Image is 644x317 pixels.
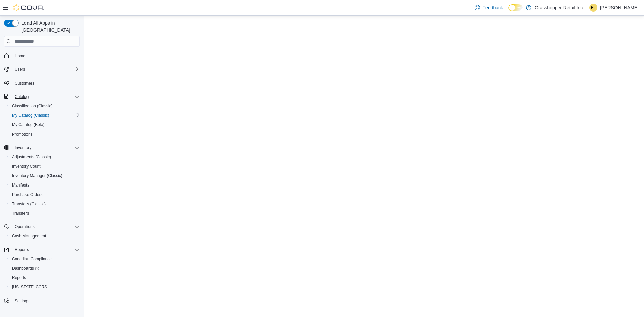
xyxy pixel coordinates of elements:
a: Canadian Compliance [9,255,54,263]
a: Feedback [472,1,506,14]
button: Cash Management [7,231,83,241]
span: Classification (Classic) [9,102,80,110]
button: Catalog [12,93,31,101]
button: Operations [1,222,83,231]
a: Classification (Classic) [9,102,55,110]
span: Customers [12,79,80,87]
span: My Catalog (Classic) [9,111,80,119]
button: Catalog [1,92,83,101]
a: My Catalog (Beta) [9,121,47,129]
a: Reports [9,274,29,282]
a: Home [12,52,28,60]
button: Reports [12,246,32,254]
a: Settings [12,297,32,305]
button: Inventory Manager (Classic) [7,171,83,180]
span: Inventory Manager (Classic) [9,172,80,180]
button: Promotions [7,129,83,139]
a: Adjustments (Classic) [9,153,54,161]
span: Washington CCRS [9,283,80,291]
a: [US_STATE] CCRS [9,283,50,291]
span: Operations [12,223,80,231]
span: Catalog [15,94,29,99]
span: Users [15,67,25,72]
button: Manifests [7,180,83,190]
span: My Catalog (Beta) [12,122,45,127]
span: Canadian Compliance [9,255,80,263]
span: Customers [15,81,34,86]
span: Reports [15,247,29,252]
a: My Catalog (Classic) [9,111,52,119]
button: Customers [1,78,83,88]
a: Transfers [9,209,32,217]
span: Cash Management [9,232,80,240]
span: Home [12,51,80,60]
span: Inventory Manager (Classic) [12,173,62,178]
span: Adjustments (Classic) [12,154,51,160]
span: Load All Apps in [GEOGRAPHIC_DATA] [19,20,80,33]
a: Cash Management [9,232,49,240]
span: Dashboards [12,266,39,271]
button: Operations [12,223,37,231]
span: Classification (Classic) [12,103,53,109]
button: Settings [1,296,83,306]
button: Inventory [12,144,34,152]
span: [US_STATE] CCRS [12,284,47,290]
span: Settings [12,297,80,305]
p: | [585,4,587,12]
span: Transfers (Classic) [12,201,46,207]
a: Manifests [9,181,32,189]
span: Settings [15,298,29,304]
span: Inventory [15,145,31,150]
a: Transfers (Classic) [9,200,48,208]
span: Inventory Count [9,162,80,170]
span: Inventory Count [12,164,41,169]
button: Classification (Classic) [7,101,83,111]
span: Purchase Orders [12,192,43,197]
span: BJ [591,4,596,12]
span: Cash Management [12,233,46,239]
button: Users [12,65,28,73]
span: Reports [9,274,80,282]
span: Operations [15,224,35,229]
a: Customers [12,79,37,87]
img: Cova [13,4,44,11]
button: Reports [1,245,83,254]
button: Users [1,65,83,74]
button: My Catalog (Beta) [7,120,83,129]
span: Manifests [12,182,29,188]
span: My Catalog (Beta) [9,121,80,129]
span: Transfers [12,211,29,216]
span: Promotions [12,131,33,137]
span: Manifests [9,181,80,189]
span: Purchase Orders [9,191,80,199]
div: Barbara Jessome [589,4,597,12]
span: My Catalog (Classic) [12,113,49,118]
button: Home [1,51,83,60]
button: Inventory [1,143,83,152]
span: Transfers (Classic) [9,200,80,208]
p: [PERSON_NAME] [600,4,639,12]
span: Promotions [9,130,80,138]
span: Dashboards [9,264,80,272]
button: Transfers [7,209,83,218]
button: [US_STATE] CCRS [7,282,83,292]
p: Grasshopper Retail Inc [535,4,583,12]
span: Users [12,65,80,73]
a: Purchase Orders [9,191,45,199]
span: Reports [12,275,26,280]
a: Promotions [9,130,35,138]
span: Feedback [483,4,503,11]
span: Reports [12,246,80,254]
span: Inventory [12,144,80,152]
span: Catalog [12,93,80,101]
span: Home [15,53,25,59]
span: Transfers [9,209,80,217]
button: Canadian Compliance [7,254,83,264]
button: Inventory Count [7,162,83,171]
button: Transfers (Classic) [7,199,83,209]
button: My Catalog (Classic) [7,111,83,120]
span: Canadian Compliance [12,256,52,262]
a: Inventory Manager (Classic) [9,172,65,180]
a: Dashboards [9,264,42,272]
